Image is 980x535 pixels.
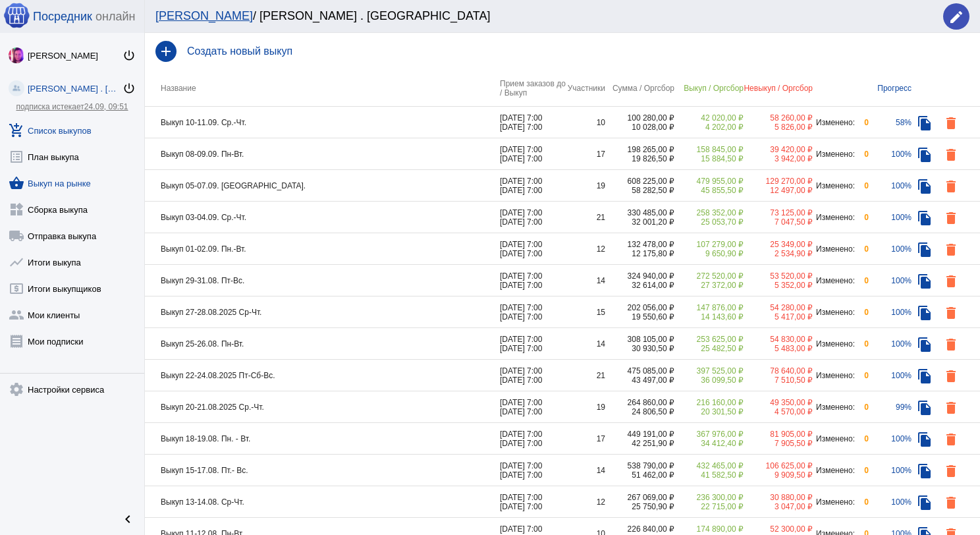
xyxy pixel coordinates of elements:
div: 272 520,00 ₽ [674,271,744,281]
div: 81 905,00 ₽ [744,430,813,439]
mat-icon: add_shopping_cart [9,123,24,138]
div: 147 876,00 ₽ [674,303,744,312]
td: 19 [566,391,605,423]
div: Изменено: [813,118,856,127]
div: 7 905,50 ₽ [744,439,813,448]
td: 58% [869,107,912,138]
mat-icon: show_chart [9,254,24,270]
td: 100% [869,265,912,296]
div: 25 053,70 ₽ [674,217,744,227]
th: Прием заказов до / Выкуп [500,70,566,107]
div: 73 125,00 ₽ [744,208,813,217]
mat-icon: power_settings_new [122,82,136,95]
mat-icon: list_alt [9,149,24,165]
td: 15 [566,296,605,328]
mat-icon: add [155,41,177,62]
div: Изменено: [813,213,856,222]
div: 43 497,00 ₽ [605,376,674,385]
img: apple-icon-60x60.png [3,2,30,28]
div: 4 202,00 ₽ [674,123,744,132]
td: 14 [566,455,605,486]
td: Выкуп 20-21.08.2025 Ср.-Чт. [145,391,500,423]
div: 42 251,90 ₽ [605,439,674,448]
div: 132 478,00 ₽ [605,240,674,249]
div: 3 047,00 ₽ [744,502,813,511]
mat-icon: group [9,307,24,323]
td: Выкуп 13-14.08. Ср-Чт. [145,486,500,518]
td: Выкуп 01-02.09. Пн.-Вт. [145,233,500,265]
div: 27 372,00 ₽ [674,281,744,290]
div: 449 191,00 ₽ [605,430,674,439]
div: 39 420,00 ₽ [744,145,813,154]
div: 12 497,00 ₽ [744,186,813,195]
td: Выкуп 10-11.09. Ср.-Чт. [145,107,500,138]
div: 0 [856,339,869,349]
div: 19 550,60 ₽ [605,312,674,322]
div: 538 790,00 ₽ [605,461,674,470]
img: 73xLq58P2BOqs-qIllg3xXCtabieAB0OMVER0XTxHpc0AjG-Rb2SSuXsq4It7hEfqgBcQNho.jpg [9,47,24,63]
mat-icon: local_shipping [9,228,24,244]
td: 100% [869,455,912,486]
div: 14 143,60 ₽ [674,312,744,322]
div: 475 085,00 ₽ [605,366,674,376]
div: 107 279,00 ₽ [674,240,744,249]
div: [PERSON_NAME] . [GEOGRAPHIC_DATA] [28,84,122,94]
div: 30 930,50 ₽ [605,344,674,353]
div: Изменено: [813,244,856,254]
div: 52 300,00 ₽ [744,524,813,534]
div: 15 884,50 ₽ [674,154,744,163]
mat-icon: power_settings_new [122,49,136,62]
div: 42 020,00 ₽ [674,113,744,123]
div: 608 225,00 ₽ [605,177,674,186]
div: 0 [856,213,869,222]
div: 34 412,40 ₽ [674,439,744,448]
div: 5 417,00 ₽ [744,312,813,322]
mat-icon: delete [943,463,959,479]
div: 267 069,00 ₽ [605,493,674,502]
div: 0 [856,244,869,254]
div: 264 860,00 ₽ [605,398,674,407]
div: 3 942,00 ₽ [744,154,813,163]
td: [DATE] 7:00 [DATE] 7:00 [500,328,566,360]
div: Изменено: [813,181,856,190]
mat-icon: delete [943,179,959,194]
mat-icon: file_copy [917,147,933,163]
mat-icon: shopping_basket [9,175,24,191]
div: 49 350,00 ₽ [744,398,813,407]
td: [DATE] 7:00 [DATE] 7:00 [500,391,566,423]
mat-icon: file_copy [917,337,933,352]
div: 0 [856,308,869,317]
td: 12 [566,486,605,518]
div: 53 520,00 ₽ [744,271,813,281]
td: Выкуп 18-19.08. Пн. - Вт. [145,423,500,455]
div: 253 625,00 ₽ [674,335,744,344]
mat-icon: file_copy [917,242,933,258]
div: 22 715,00 ₽ [674,502,744,511]
div: 0 [856,434,869,443]
td: [DATE] 7:00 [DATE] 7:00 [500,360,566,391]
mat-icon: file_copy [917,115,933,131]
div: 25 750,90 ₽ [605,502,674,511]
td: 100% [869,486,912,518]
div: 5 352,00 ₽ [744,281,813,290]
td: 100% [869,138,912,170]
div: 5 826,00 ₽ [744,123,813,132]
div: 9 650,90 ₽ [674,249,744,258]
mat-icon: file_copy [917,432,933,447]
td: [DATE] 7:00 [DATE] 7:00 [500,296,566,328]
div: 7 510,50 ₽ [744,376,813,385]
div: 202 056,00 ₽ [605,303,674,312]
div: 0 [856,150,869,159]
div: 0 [856,403,869,412]
div: 174 890,00 ₽ [674,524,744,534]
mat-icon: file_copy [917,463,933,479]
mat-icon: delete [943,210,959,226]
div: Изменено: [813,339,856,349]
div: 7 047,50 ₽ [744,217,813,227]
div: 51 462,00 ₽ [605,470,674,480]
mat-icon: delete [943,115,959,131]
mat-icon: file_copy [917,273,933,289]
div: 226 840,00 ₽ [605,524,674,534]
div: 100 280,00 ₽ [605,113,674,123]
td: 100% [869,360,912,391]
